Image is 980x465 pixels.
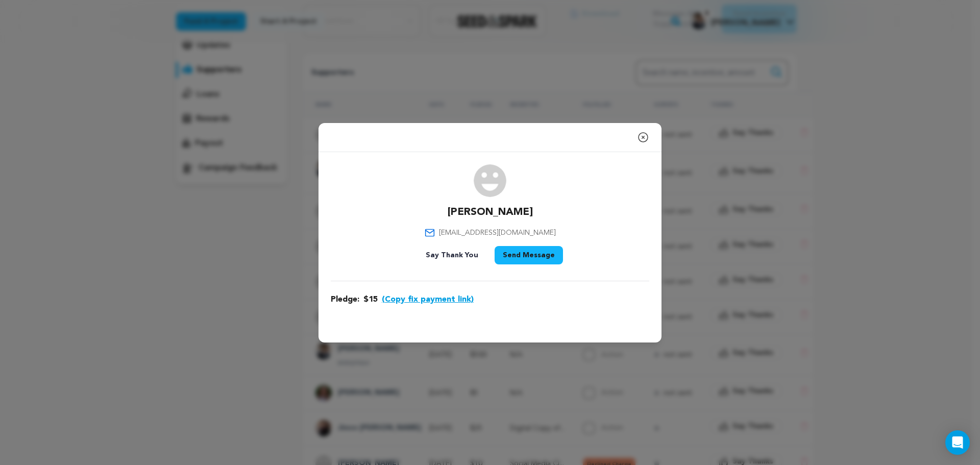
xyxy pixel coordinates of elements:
[448,205,533,219] p: [PERSON_NAME]
[474,164,506,197] img: user.png
[439,228,556,238] span: [EMAIL_ADDRESS][DOMAIN_NAME]
[495,246,563,264] button: Send Message
[331,293,359,306] span: Pledge:
[945,430,970,455] div: Open Intercom Messenger
[382,293,474,306] button: (Copy fix payment link)
[363,293,378,306] span: $15
[418,246,486,264] button: Say Thank You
